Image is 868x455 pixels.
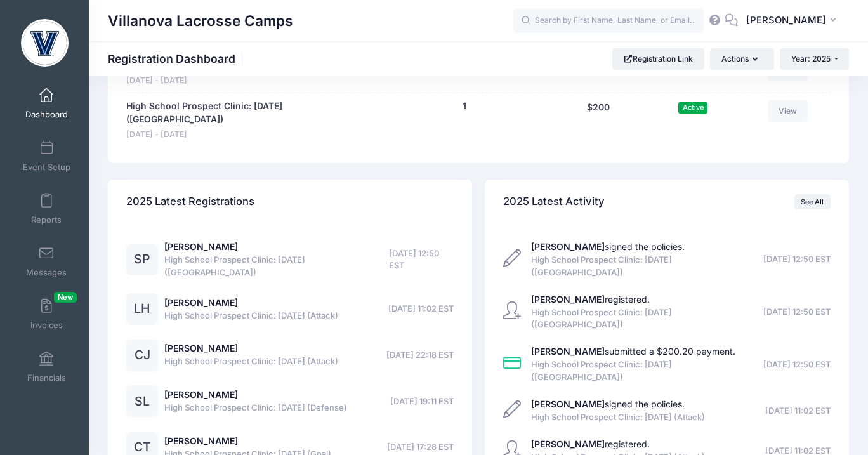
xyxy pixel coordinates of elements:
[126,340,158,371] div: CJ
[763,253,831,266] span: [DATE] 12:50 EST
[23,162,70,173] span: Event Setup
[164,343,238,353] a: [PERSON_NAME]
[612,48,704,70] a: Registration Link
[531,241,605,252] strong: [PERSON_NAME]
[164,297,238,308] a: [PERSON_NAME]
[531,346,735,357] a: [PERSON_NAME]submitted a $200.20 payment.
[549,100,647,140] div: $200
[164,310,338,322] span: High School Prospect Clinic: [DATE] (Attack)
[126,304,158,315] a: LH
[531,411,705,424] span: High School Prospect Clinic: [DATE] (Attack)
[780,48,849,70] button: Year: 2025
[513,8,704,34] input: Search by First Name, Last Name, or Email...
[164,254,389,279] span: High School Prospect Clinic: [DATE] ([GEOGRAPHIC_DATA])
[126,254,158,265] a: SP
[126,293,158,325] div: LH
[16,292,77,336] a: InvoicesNew
[388,303,454,315] span: [DATE] 11:02 EST
[531,346,605,357] strong: [PERSON_NAME]
[389,247,454,272] span: [DATE] 12:50 EST
[164,435,238,446] a: [PERSON_NAME]
[31,214,62,225] span: Reports
[531,307,759,331] span: High School Prospect Clinic: [DATE] ([GEOGRAPHIC_DATA])
[126,442,158,453] a: CT
[108,52,246,65] h1: Registration Dashboard
[463,100,466,113] button: 1
[531,439,605,449] strong: [PERSON_NAME]
[16,81,77,126] a: Dashboard
[738,6,849,36] button: [PERSON_NAME]
[531,399,685,409] a: [PERSON_NAME]signed the policies.
[387,441,454,454] span: [DATE] 17:28 EST
[768,100,808,121] a: View
[16,239,77,284] a: Messages
[164,389,238,400] a: [PERSON_NAME]
[126,385,158,417] div: SL
[126,100,374,126] a: High School Prospect Clinic: [DATE] ([GEOGRAPHIC_DATA])
[503,184,605,220] h4: 2025 Latest Activity
[531,254,759,279] span: High School Prospect Clinic: [DATE] ([GEOGRAPHIC_DATA])
[791,54,831,63] span: Year: 2025
[16,134,77,178] a: Event Setup
[26,267,67,278] span: Messages
[390,395,454,408] span: [DATE] 19:11 EST
[21,19,69,67] img: Villanova Lacrosse Camps
[531,294,605,305] strong: [PERSON_NAME]
[126,397,158,407] a: SL
[126,184,254,220] h4: 2025 Latest Registrations
[16,187,77,231] a: Reports
[765,405,831,418] span: [DATE] 11:02 EST
[746,13,826,27] span: [PERSON_NAME]
[531,241,685,252] a: [PERSON_NAME]signed the policies.
[54,292,77,303] span: New
[164,402,347,414] span: High School Prospect Clinic: [DATE] (Defense)
[678,102,707,114] span: Active
[763,359,831,371] span: [DATE] 12:50 EST
[108,6,293,36] h1: Villanova Lacrosse Camps
[531,294,650,305] a: [PERSON_NAME]registered.
[16,345,77,389] a: Financials
[386,349,454,362] span: [DATE] 22:18 EST
[126,75,310,87] span: [DATE] - [DATE]
[126,129,374,141] span: [DATE] - [DATE]
[164,241,238,252] a: [PERSON_NAME]
[126,244,158,275] div: SP
[763,306,831,319] span: [DATE] 12:50 EST
[531,359,759,383] span: High School Prospect Clinic: [DATE] ([GEOGRAPHIC_DATA])
[27,373,66,383] span: Financials
[164,355,338,368] span: High School Prospect Clinic: [DATE] (Attack)
[30,320,63,331] span: Invoices
[531,439,650,449] a: [PERSON_NAME]registered.
[710,48,773,70] button: Actions
[794,194,831,209] a: See All
[531,399,605,409] strong: [PERSON_NAME]
[25,109,68,120] span: Dashboard
[126,350,158,361] a: CJ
